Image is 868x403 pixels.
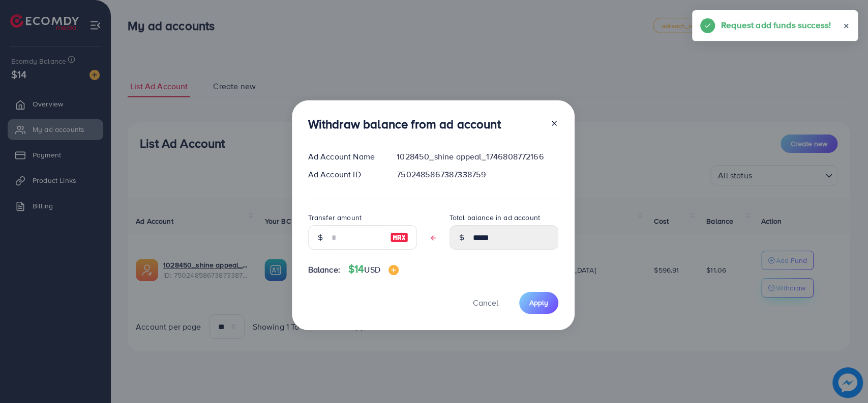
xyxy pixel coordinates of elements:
[473,297,498,308] span: Cancel
[300,151,389,163] div: Ad Account Name
[721,18,831,32] h5: Request add funds success!
[308,212,362,223] label: Transfer amount
[388,151,566,163] div: 1028450_shine appeal_1746808772166
[300,169,389,180] div: Ad Account ID
[308,264,340,276] span: Balance:
[529,298,548,308] span: Apply
[388,169,566,180] div: 7502485867387338759
[450,212,540,223] label: Total balance in ad account
[308,117,501,131] h3: Withdraw balance from ad account
[390,231,408,244] img: image
[364,264,380,275] span: USD
[519,292,558,314] button: Apply
[348,263,399,276] h4: $14
[460,292,511,314] button: Cancel
[388,265,399,275] img: image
